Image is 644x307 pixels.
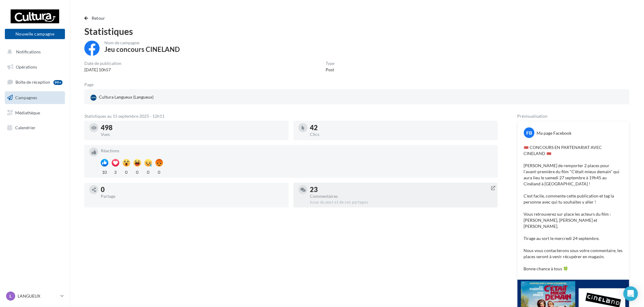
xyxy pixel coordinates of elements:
[101,186,284,193] div: 0
[623,286,638,301] div: Open Intercom Messenger
[4,76,66,89] a: Boîte de réception99+
[15,125,36,130] span: Calendrier
[84,61,121,66] div: Date de publication
[84,15,108,22] button: Retour
[537,130,571,136] div: Ma page Facebook
[84,67,121,73] div: [DATE] 10h57
[84,27,629,36] div: Statistiques
[84,114,498,118] div: Statistiques au 15 septembre 2025 - 12h11
[15,95,37,100] span: Campagnes
[524,144,623,272] p: 🎟️ CONCOURS EN PARTENARIAT AVEC CINELAND 🎟️ [PERSON_NAME] de remporter 2 places pour l'avant-prem...
[155,168,163,175] div: 0
[92,15,105,21] span: Retour
[4,91,66,104] a: Campagnes
[4,121,66,134] a: Calendrier
[5,290,65,302] a: L LANGUEUX
[5,29,65,39] button: Nouvelle campagne
[15,79,50,85] span: Boîte de réception
[84,83,98,87] div: Page
[517,114,629,118] div: Prévisualisation
[326,67,334,73] div: Post
[134,168,141,175] div: 0
[53,80,63,85] div: 99+
[310,194,493,198] div: Commentaires
[112,168,119,175] div: 3
[144,168,152,175] div: 0
[89,93,155,102] div: Cultura Langueux (Langueux)
[104,41,180,45] div: Nom de campagne
[310,200,493,205] div: Issus du post et de ses partages
[310,124,493,131] div: 42
[104,46,180,53] div: Jeu concours CINELAND
[101,168,108,175] div: 10
[16,49,41,54] span: Notifications
[16,64,37,69] span: Opérations
[524,127,534,138] div: FB
[4,61,66,73] a: Opérations
[101,149,493,153] div: Réactions
[4,46,64,58] button: Notifications
[89,93,268,102] a: Cultura Langueux (Langueux)
[101,194,284,198] div: Partage
[4,106,66,119] a: Médiathèque
[310,132,493,137] div: Clics
[101,132,284,137] div: Vues
[15,110,40,115] span: Médiathèque
[10,293,12,299] span: L
[123,168,130,175] div: 0
[326,61,334,66] div: Type
[310,186,493,193] div: 23
[101,124,284,131] div: 498
[18,293,58,299] p: LANGUEUX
